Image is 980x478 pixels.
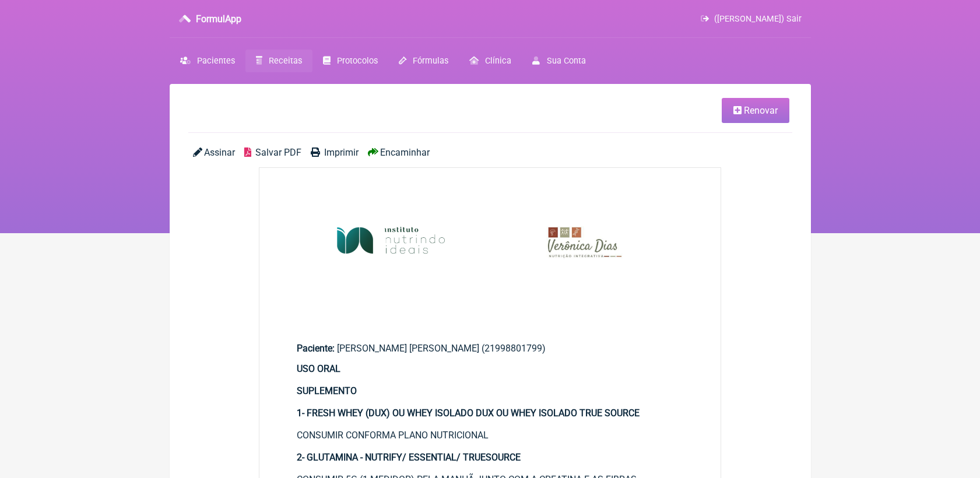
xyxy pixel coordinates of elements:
[312,50,388,72] a: Protocolos
[311,147,359,158] a: Imprimir
[324,147,359,158] span: Imprimir
[744,105,778,116] span: Renovar
[170,50,245,72] a: Pacientes
[485,56,511,66] span: Clínica
[204,147,235,158] span: Assinar
[522,50,596,72] a: Sua Conta
[297,363,357,396] strong: USO ORAL SUPLEMENTO
[255,147,301,158] span: Salvar PDF
[245,50,312,72] a: Receitas
[297,452,521,463] strong: 2- GLUTAMINA - NUTRIFY/ ESSENTIAL/ TRUESOURCE
[547,56,586,66] span: Sua Conta
[337,56,378,66] span: Protocolos
[269,56,302,66] span: Receitas
[193,147,235,158] a: Assinar
[459,50,522,72] a: Clínica
[413,56,448,66] span: Fórmulas
[388,50,459,72] a: Fórmulas
[722,98,789,123] a: Renovar
[368,147,430,158] a: Encaminhar
[197,56,235,66] span: Pacientes
[244,147,301,158] a: Salvar PDF
[380,147,430,158] span: Encaminhar
[297,407,640,419] strong: 1- FRESH WHEY (DUX) OU WHEY ISOLADO DUX OU WHEY ISOLADO TRUE SOURCE
[297,343,335,354] span: Paciente:
[196,13,241,24] h3: FormulApp
[714,14,802,24] span: ([PERSON_NAME]) Sair
[701,14,801,24] a: ([PERSON_NAME]) Sair
[259,168,721,322] img: rSewsjIQ7AAAAAAAMhDsAAAAAAAyEOwAAAAAADIQ7AAAAAAAMhDsAAAAAAAyEOwAAAAAADIQ7AAAAAAAMhDsAAAAAAAyEOwAA...
[297,343,684,354] div: [PERSON_NAME] [PERSON_NAME] (21998801799)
